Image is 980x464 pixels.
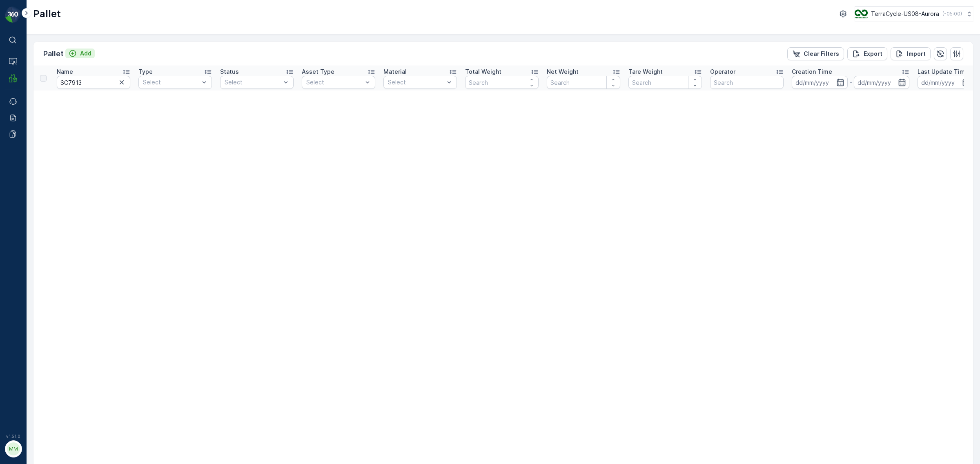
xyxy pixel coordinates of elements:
[33,7,61,20] p: Pallet
[302,68,334,76] p: Asset Type
[5,7,21,23] img: logo
[792,76,848,89] input: dd/mm/yyyy
[57,68,73,76] p: Name
[465,68,501,76] p: Total Weight
[465,76,539,89] input: Search
[220,68,239,76] p: Status
[388,78,444,86] p: Select
[57,76,130,89] input: Search
[792,68,832,76] p: Creation Time
[80,49,91,57] p: Add
[547,76,620,89] input: Search
[710,68,735,76] p: Operator
[864,50,882,58] p: Export
[628,68,663,76] p: Tare Weight
[7,442,20,455] div: MM
[138,68,153,76] p: Type
[143,78,199,86] p: Select
[547,68,579,76] p: Net Weight
[628,76,702,89] input: Search
[710,76,784,89] input: Search
[43,48,64,60] p: Pallet
[871,10,939,18] p: TerraCycle-US08-Aurora
[942,11,962,17] p: ( -05:00 )
[847,47,887,60] button: Export
[306,78,363,86] p: Select
[225,78,281,86] p: Select
[855,7,973,21] button: TerraCycle-US08-Aurora(-05:00)
[891,47,931,60] button: Import
[5,440,21,457] button: MM
[65,49,95,58] button: Add
[787,47,844,60] button: Clear Filters
[907,50,926,58] p: Import
[918,76,973,89] input: dd/mm/yyyy
[854,76,910,89] input: dd/mm/yyyy
[383,68,407,76] p: Material
[804,50,839,58] p: Clear Filters
[855,9,868,18] img: image_ci7OI47.png
[849,77,852,87] p: -
[5,434,21,439] span: v 1.51.0
[918,68,969,76] p: Last Update Time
